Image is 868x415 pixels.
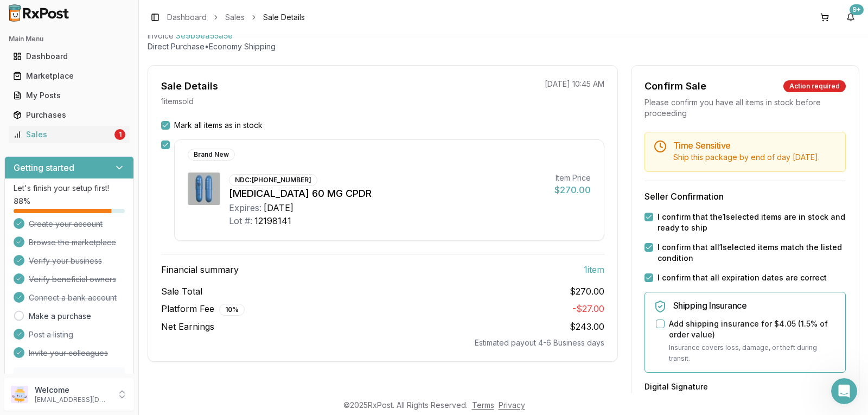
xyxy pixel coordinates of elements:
[554,173,591,183] div: Item Price
[658,212,846,233] label: I confirm that the 1 selected items are in stock and ready to ship
[9,125,130,144] a: Sales1
[644,190,846,203] h3: Seller Confirmation
[499,400,525,410] a: Privacy
[673,152,820,162] span: Ship this package by end of day [DATE] .
[584,263,604,276] span: 1 item
[225,12,245,23] a: Sales
[29,237,116,248] span: Browse the marketplace
[13,71,125,81] div: Marketplace
[161,320,214,333] span: Net Earnings
[554,183,591,196] div: $270.00
[148,41,859,52] p: Direct Purchase • Economy Shipping
[161,263,239,276] span: Financial summary
[545,79,604,90] p: [DATE] 10:45 AM
[219,304,245,316] div: 10 %
[167,12,305,23] nav: breadcrumb
[148,30,174,41] div: Invoice
[783,80,846,92] div: Action required
[831,378,857,404] iframe: Intercom live chat
[673,141,837,150] h5: Time Sensitive
[658,242,846,264] label: I confirm that all 1 selected items match the listed condition
[174,120,263,131] label: Mark all items as in stock
[9,105,130,125] a: Purchases
[9,47,130,66] a: Dashboard
[35,395,110,404] p: [EMAIL_ADDRESS][DOMAIN_NAME]
[167,12,207,23] a: Dashboard
[850,4,864,15] div: 9+
[229,201,261,214] div: Expires:
[229,174,317,186] div: NDC: [PHONE_NUMBER]
[176,30,233,41] span: 3e9b9ea55a5e
[644,381,846,392] h3: Digital Signature
[14,161,74,174] h3: Getting started
[11,386,28,403] img: User avatar
[254,214,291,227] div: 12198141
[114,129,125,140] div: 1
[13,51,125,62] div: Dashboard
[9,35,130,43] h2: Main Menu
[29,274,116,285] span: Verify beneficial owners
[161,285,202,298] span: Sale Total
[263,12,305,23] span: Sale Details
[472,400,494,410] a: Terms
[29,329,73,340] span: Post a listing
[29,292,117,303] span: Connect a bank account
[4,87,134,104] button: My Posts
[669,318,837,340] label: Add shipping insurance for $4.05 ( 1.5 % of order value)
[4,67,134,85] button: Marketplace
[13,90,125,101] div: My Posts
[29,311,91,322] a: Make a purchase
[4,4,74,22] img: RxPost Logo
[29,348,108,359] span: Invite your colleagues
[229,186,546,201] div: [MEDICAL_DATA] 60 MG CPDR
[14,183,125,194] p: Let's finish your setup first!
[644,79,706,94] div: Confirm Sale
[35,385,110,395] p: Welcome
[570,321,604,332] span: $243.00
[4,48,134,65] button: Dashboard
[29,219,103,229] span: Create your account
[161,337,604,348] div: Estimated payout 4-6 Business days
[13,129,112,140] div: Sales
[161,302,245,316] span: Platform Fee
[4,106,134,124] button: Purchases
[229,214,252,227] div: Lot #:
[669,342,837,363] p: Insurance covers loss, damage, or theft during transit.
[572,303,604,314] span: - $27.00
[9,66,130,86] a: Marketplace
[188,149,235,161] div: Brand New
[161,79,218,94] div: Sale Details
[570,285,604,298] span: $270.00
[161,96,194,107] p: 1 item sold
[842,9,859,26] button: 9+
[644,97,846,119] div: Please confirm you have all items in stock before proceeding
[658,272,827,283] label: I confirm that all expiration dates are correct
[29,256,102,266] span: Verify your business
[14,196,30,207] span: 88 %
[188,173,220,205] img: Dexilant 60 MG CPDR
[264,201,293,214] div: [DATE]
[9,86,130,105] a: My Posts
[673,301,837,310] h5: Shipping Insurance
[13,110,125,120] div: Purchases
[4,126,134,143] button: Sales1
